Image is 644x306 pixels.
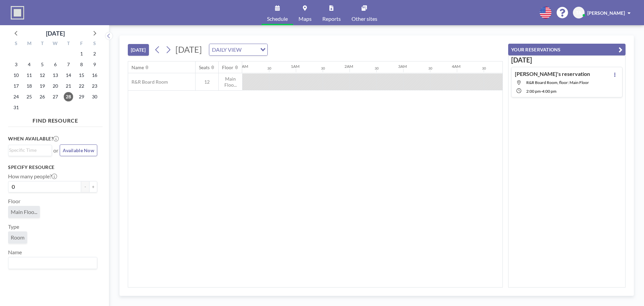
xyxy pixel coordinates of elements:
span: Friday, August 29, 2025 [77,92,86,101]
div: 4AM [452,64,461,69]
span: Monday, August 25, 2025 [24,92,34,101]
div: M [23,40,36,48]
span: Saturday, August 30, 2025 [90,92,99,101]
div: W [49,40,62,48]
span: [DATE] [175,44,202,54]
span: Other sites [352,16,377,21]
span: Thursday, August 28, 2025 [64,92,73,101]
span: Thursday, August 14, 2025 [64,71,73,80]
button: Available Now [60,144,97,156]
span: Tuesday, August 19, 2025 [38,81,47,91]
h4: FIND RESOURCE [8,115,103,124]
span: 12 [196,79,218,85]
h3: [DATE] [511,56,623,64]
span: [PERSON_NAME] [587,10,625,16]
div: T [62,40,75,48]
div: Search for option [8,145,52,155]
span: Sunday, August 3, 2025 [11,60,21,69]
div: Search for option [209,44,267,55]
span: Saturday, August 2, 2025 [90,49,99,58]
span: 2:00 PM [526,89,541,94]
label: How many people? [8,173,57,180]
input: Search for option [9,146,48,154]
span: Room [11,234,24,241]
label: Name [8,249,22,256]
span: Sunday, August 31, 2025 [11,103,21,112]
div: S [88,40,101,48]
span: Monday, August 11, 2025 [24,71,34,80]
input: Search for option [9,259,93,267]
div: 2AM [344,64,353,69]
label: Floor [8,198,20,205]
div: T [36,40,49,48]
span: Schedule [267,16,288,21]
span: Friday, August 1, 2025 [77,49,86,58]
span: Reports [322,16,341,21]
div: 30 [428,66,432,71]
span: R&R Board Room [128,79,168,85]
span: Wednesday, August 20, 2025 [51,81,60,91]
h4: [PERSON_NAME]'s reservation [515,71,590,77]
img: organization-logo [11,6,24,19]
span: TA [576,10,582,16]
span: Monday, August 4, 2025 [24,60,34,69]
span: Saturday, August 23, 2025 [90,81,99,91]
span: Main Floo... [219,76,242,88]
span: Sunday, August 17, 2025 [11,81,21,91]
div: S [10,40,23,48]
span: Monday, August 18, 2025 [24,81,34,91]
label: Type [8,223,19,230]
span: Wednesday, August 13, 2025 [51,71,60,80]
span: - [541,89,542,94]
span: Wednesday, August 27, 2025 [51,92,60,101]
div: 12AM [237,64,248,69]
span: Tuesday, August 5, 2025 [38,60,47,69]
div: [DATE] [46,29,65,38]
div: Search for option [8,257,97,269]
span: Thursday, August 7, 2025 [64,60,73,69]
span: Available Now [63,147,94,153]
span: Saturday, August 9, 2025 [90,60,99,69]
div: 3AM [398,64,407,69]
div: Seats [199,64,210,71]
div: F [75,40,88,48]
input: Search for option [244,45,256,54]
h3: Specify resource [8,164,97,170]
span: 4:00 PM [542,89,556,94]
span: or [53,147,58,154]
div: 30 [321,66,325,71]
span: Saturday, August 16, 2025 [90,71,99,80]
span: Friday, August 15, 2025 [77,71,86,80]
button: + [89,181,97,192]
span: DAILY VIEW [211,45,243,54]
span: Sunday, August 24, 2025 [11,92,21,101]
div: 30 [375,66,379,71]
span: Friday, August 8, 2025 [77,60,86,69]
button: YOUR RESERVATIONS [508,44,626,55]
span: Maps [299,16,312,21]
div: 30 [267,66,271,71]
div: Name [131,64,144,71]
div: 30 [482,66,486,71]
button: - [81,181,89,192]
span: Tuesday, August 26, 2025 [38,92,47,101]
span: R&R Board Room, floor: Main Floor [526,80,589,85]
div: Floor [222,64,233,71]
span: Wednesday, August 6, 2025 [51,60,60,69]
span: Main Floo... [11,209,37,215]
span: Thursday, August 21, 2025 [64,81,73,91]
span: Tuesday, August 12, 2025 [38,71,47,80]
span: Friday, August 22, 2025 [77,81,86,91]
div: 1AM [291,64,300,69]
span: Sunday, August 10, 2025 [11,71,21,80]
button: [DATE] [128,44,149,56]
